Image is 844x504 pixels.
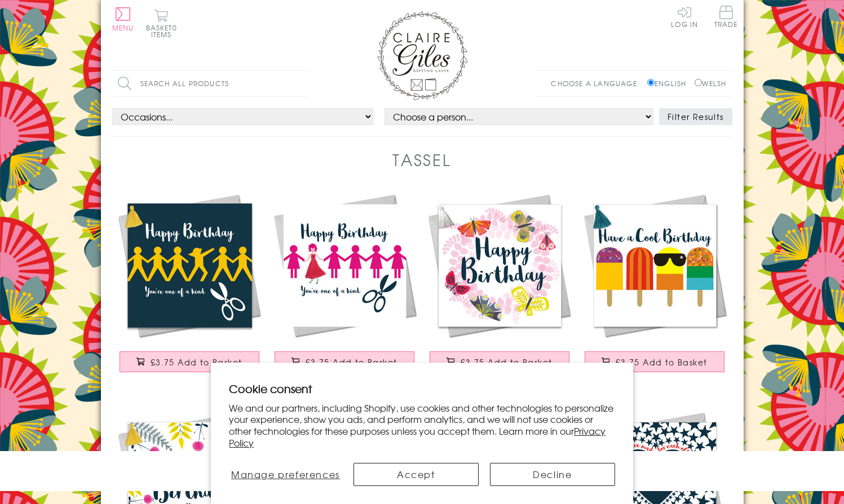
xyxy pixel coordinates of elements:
[306,356,397,368] span: £3.75 Add to Basket
[422,188,577,383] a: Birthday Card, Butterfly Wreath, Embellished with a colourful tassel £3.75 Add to Basket
[551,78,645,88] p: Choose a language:
[151,23,177,39] span: 0 items
[146,9,177,38] button: Basket0 items
[267,188,422,343] img: Birthday Card, Paperchain Girls, Embellished with a colourful tassel
[714,6,738,30] a: Trade
[490,463,615,486] button: Decline
[120,351,259,372] button: £3.75 Add to Basket
[616,356,708,368] span: £3.75 Add to Basket
[267,188,422,383] a: Birthday Card, Paperchain Girls, Embellished with a colourful tassel £3.75 Add to Basket
[695,79,702,86] input: Welsh
[422,188,577,343] img: Birthday Card, Butterfly Wreath, Embellished with a colourful tassel
[647,78,692,88] label: English
[112,71,310,96] input: Search all products
[577,188,732,343] img: Birthday Card, Ice Lollies, Cool Birthday, Embellished with a colourful tassel
[392,148,452,171] h1: Tassel
[112,188,267,343] img: Birthday Card, Dab Man, One of a Kind, Embellished with a colourful tassel
[430,351,569,372] button: £3.75 Add to Basket
[695,78,727,88] label: Welsh
[229,381,615,396] h2: Cookie consent
[112,23,134,33] span: Menu
[112,7,134,31] button: Menu
[229,402,615,449] p: We and our partners, including Shopify, use cookies and other technologies to personalize your ex...
[231,467,340,481] span: Manage preferences
[229,463,342,486] button: Manage preferences
[377,11,467,100] img: Claire Giles Greetings Cards
[229,424,606,449] a: Privacy Policy
[714,6,738,28] span: Trade
[461,356,553,368] span: £3.75 Add to Basket
[112,188,267,383] a: Birthday Card, Dab Man, One of a Kind, Embellished with a colourful tassel £3.75 Add to Basket
[298,71,310,96] input: Search
[577,188,732,383] a: Birthday Card, Ice Lollies, Cool Birthday, Embellished with a colourful tassel £3.75 Add to Basket
[671,6,698,28] a: Log In
[353,463,479,486] button: Accept
[275,351,414,372] button: £3.75 Add to Basket
[647,79,655,86] input: English
[659,108,732,125] button: Filter Results
[151,356,242,368] span: £3.75 Add to Basket
[585,351,724,372] button: £3.75 Add to Basket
